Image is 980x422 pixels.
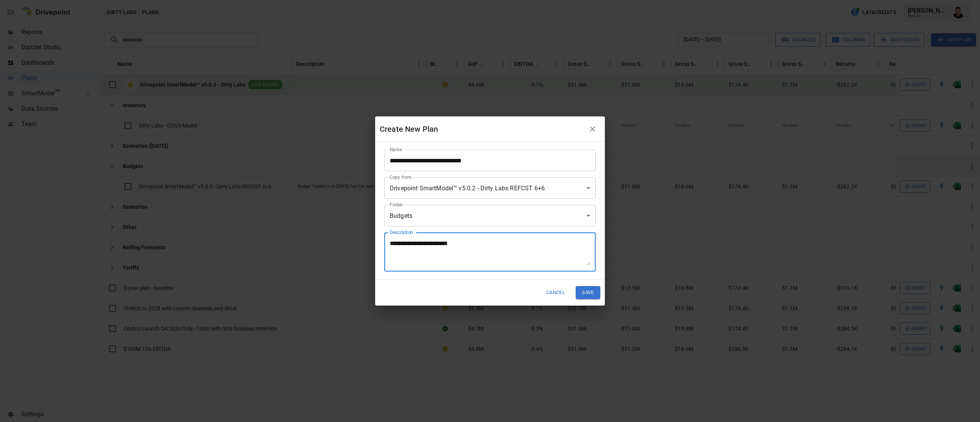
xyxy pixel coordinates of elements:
label: Name [390,146,402,153]
label: Folder [390,201,403,208]
button: Save [576,286,600,299]
label: Description [390,229,413,236]
div: Create New Plan [380,123,585,135]
span: Drivepoint SmartModel™ v5.0.2 - Dirty Labs REFCST 6+6 [390,185,545,192]
label: Copy from [390,174,412,180]
button: Cancel [541,286,570,299]
div: Budgets [384,205,596,226]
